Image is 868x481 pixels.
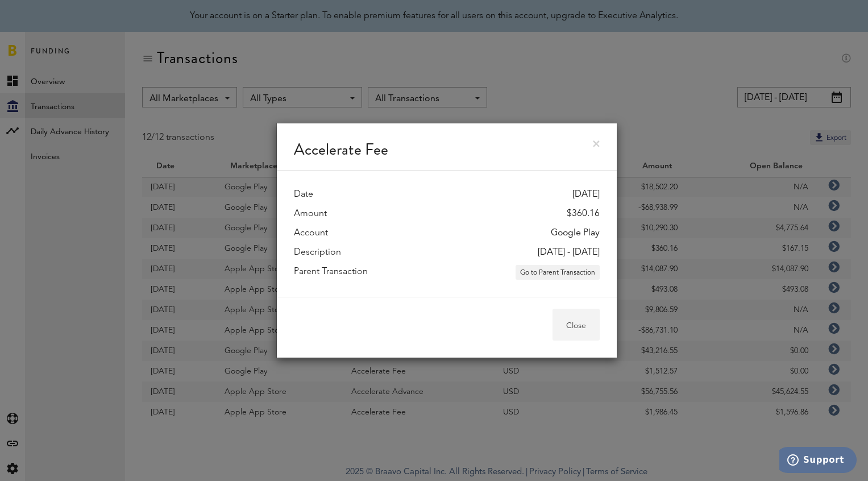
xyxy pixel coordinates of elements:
label: Account [294,226,328,240]
label: Date [294,188,313,201]
div: [DATE] - [DATE] [538,246,600,259]
div: Accelerate Fee [277,123,617,171]
div: Google Play [551,226,600,240]
label: Amount [294,207,327,221]
button: Go to Parent Transaction [516,265,600,280]
label: Parent Transaction [294,265,368,280]
div: $360.16 [567,207,600,221]
iframe: Opens a widget where you can find more information [779,447,857,475]
div: [DATE] [572,188,600,201]
label: Description [294,246,341,259]
button: Close [553,309,600,341]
